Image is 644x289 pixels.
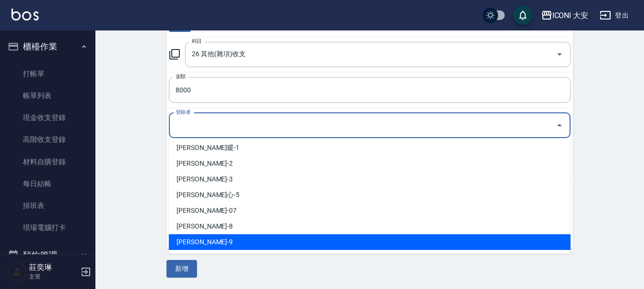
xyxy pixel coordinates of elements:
[4,195,92,217] a: 排班表
[513,6,532,25] button: save
[4,63,92,85] a: 打帳單
[4,151,92,173] a: 材料自購登錄
[169,156,571,171] li: [PERSON_NAME]-2
[169,171,571,187] li: [PERSON_NAME]-3
[4,85,92,107] a: 帳單列表
[4,217,92,239] a: 現場電腦打卡
[537,6,592,25] button: ICONI 大安
[596,7,633,24] button: 登出
[552,118,567,133] button: Close
[4,107,92,129] a: 現金收支登錄
[29,272,78,281] p: 主管
[192,38,202,45] label: 科目
[166,260,197,278] button: 新增
[169,140,571,156] li: [PERSON_NAME]暖-1
[169,203,571,219] li: [PERSON_NAME]-07
[8,262,27,281] img: Person
[552,47,567,62] button: Open
[4,129,92,150] a: 高階收支登錄
[29,263,78,272] h5: 莊奕琳
[4,173,92,195] a: 每日結帳
[4,34,92,59] button: 櫃檯作業
[176,109,190,116] label: 登錄者
[169,234,571,250] li: [PERSON_NAME]-9
[11,9,39,20] img: Logo
[552,10,589,21] div: ICONI 大安
[169,219,571,234] li: [PERSON_NAME]-8
[169,187,571,203] li: [PERSON_NAME]心-5
[4,243,92,268] button: 預約管理
[176,73,186,80] label: 金額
